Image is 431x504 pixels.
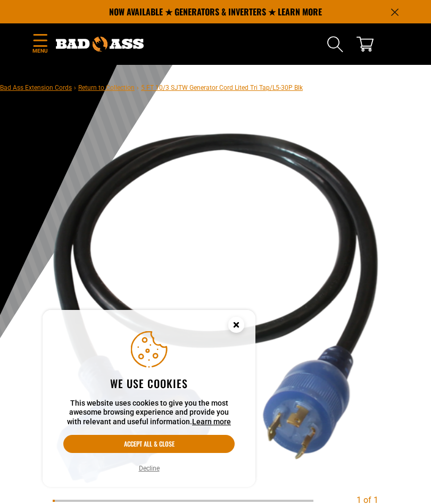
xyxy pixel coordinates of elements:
[63,399,235,427] p: This website uses cookies to give you the most awesome browsing experience and provide you with r...
[327,36,344,53] summary: Search
[32,32,48,57] summary: Menu
[141,84,303,91] span: 5 FT 10/3 SJTW Generator Cord Lited Tri Tap/L5-30P Blk
[32,47,48,55] span: Menu
[192,417,231,426] a: Learn more
[63,376,235,390] h2: We use cookies
[78,84,135,91] a: Return to Collection
[43,310,255,488] aside: Cookie Consent
[74,84,76,91] span: ›
[136,463,163,474] button: Decline
[56,37,144,52] img: Bad Ass Extension Cords
[63,435,235,453] button: Accept all & close
[137,84,139,91] span: ›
